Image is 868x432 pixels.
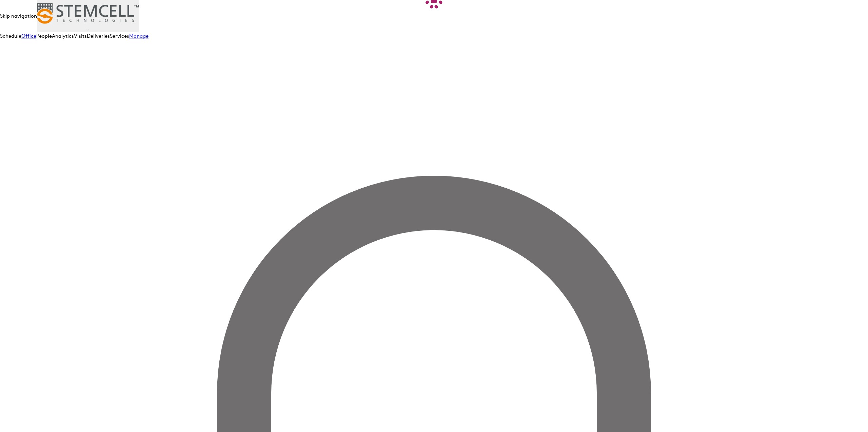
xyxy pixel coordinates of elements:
a: People [36,33,52,39]
a: Deliveries [87,33,110,39]
a: Manage [129,33,149,39]
a: Services [110,33,129,39]
a: Analytics [52,33,74,39]
a: Office [21,33,36,39]
a: Visits [74,33,87,39]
